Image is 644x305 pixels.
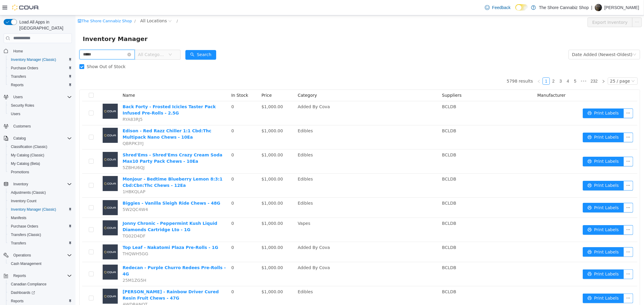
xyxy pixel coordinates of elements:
button: icon: printerPrint Labels [507,232,548,241]
span: Transfers [8,73,72,80]
button: icon: ellipsis [548,278,558,288]
li: 3 [482,62,489,69]
img: Redecan - Purple Churro Redees Pre-Rolls - 4G placeholder [27,249,42,264]
span: Manifests [8,214,72,222]
a: Manifests [8,214,29,222]
span: My Catalog (Beta) [11,161,40,166]
button: icon: ellipsis [548,254,558,264]
img: Monjour - Bedtime Blueberry Lemon 8:3:1 Cbd:Cbn:Thc Chews - 12Ea placeholder [27,161,42,176]
span: BCLDB [367,206,381,210]
li: 2 [474,62,482,69]
i: icon: shop [2,4,6,8]
button: Customers [1,122,74,130]
span: Users [11,112,20,116]
span: BCLDB [367,185,381,190]
span: Purchase Orders [8,64,72,72]
img: Biggies - Vanilla Sleigh Ride Chews - 48G placeholder [27,185,42,200]
span: Home [13,49,23,54]
a: Inventory Manager (Classic) [8,56,59,63]
button: icon: printerPrint Labels [507,187,548,197]
a: Transfers (Classic) [8,231,43,238]
a: Reports [8,81,26,89]
img: Woody Nelson - Rainbow Driver Cured Resin Fruit Chews - 47G placeholder [27,273,42,288]
span: RYA83RJ5 [47,102,67,106]
span: Reports [11,83,24,87]
span: Transfers [11,74,26,79]
button: Catalog [1,134,74,143]
i: icon: down [556,64,559,68]
span: AWDBANQT [47,287,72,291]
button: Export Inventory [512,2,557,12]
button: icon: ellipsis [548,210,558,219]
span: Security Roles [8,102,72,109]
a: Shred'Ems - Shred'Ems Crazy Cream Soda Max10 Party Pack Chews - 10Ea [47,137,147,148]
span: BCLDB [367,274,381,279]
div: Date Added (Newest-Oldest) [497,35,557,44]
span: Dashboards [8,289,72,296]
button: Security Roles [6,101,74,110]
td: Edibles [220,182,364,203]
td: Edibles [220,158,364,182]
button: icon: ellipsis [548,232,558,241]
button: Operations [1,251,74,259]
button: icon: ellipsis [548,93,558,103]
span: All Locations [65,2,91,9]
a: Edison - Red Razz Chiller 1:1 Cbd:Thc Multipack Nano Chews - 10Ea [47,113,136,124]
td: Added By Cova [220,247,364,271]
span: My Catalog (Beta) [8,160,72,167]
a: Back Forty - Frosted Icicles Taster Pack Infused Pre-Rolls - 2.5G [47,89,140,100]
span: Home [11,47,72,55]
button: Users [1,93,74,101]
a: 1 [467,62,474,69]
button: Inventory [11,181,30,188]
span: Inventory Manager [7,19,76,28]
span: $1,000.00 [186,250,207,255]
a: Biggies - Vanilla Sleigh Ride Chews - 48G [47,185,145,190]
span: Customers [13,124,31,129]
p: The Shore Cannabiz Shop [539,4,589,11]
button: My Catalog (Beta) [6,159,74,168]
button: Promotions [6,168,74,176]
button: Cash Management [6,259,74,268]
div: 25 / page [535,62,555,69]
div: Will Anderson [595,4,602,11]
button: Transfers (Classic) [6,231,74,239]
li: Previous Page [460,62,467,69]
p: | [591,4,592,11]
span: Operations [11,252,72,259]
button: icon: printerPrint Labels [507,254,548,264]
span: 5W2QC4W4 [47,192,72,197]
a: Feedback [482,2,513,14]
span: My Catalog (Classic) [11,153,44,158]
a: Top Leaf - Nakatomi Plaza Pre-Rolls - 1G [47,230,143,234]
td: Vapes [220,203,364,227]
a: Home [11,48,25,55]
span: $1,000.00 [186,161,207,166]
a: Canadian Compliance [8,281,49,288]
li: 5 [496,62,503,69]
i: icon: close-circle [52,37,56,41]
span: 0 [156,185,159,190]
span: Dashboards [11,290,35,295]
a: Adjustments (Classic) [8,189,48,196]
span: 25M1ZG5H [47,263,71,267]
span: TG02D4DF [47,218,70,223]
span: $1,000.00 [186,137,207,142]
span: Price [186,77,196,82]
span: Users [8,110,72,118]
span: Inventory Manager (Classic) [11,57,56,62]
a: [PERSON_NAME] - Rainbow Driver Cured Resin Fruit Chews - 47G [47,274,143,285]
a: Transfers [8,73,28,80]
span: Inventory [11,181,72,188]
span: $1,000.00 [186,113,207,118]
span: $1,000.00 [186,206,207,210]
span: BCLDB [367,113,381,118]
span: Users [11,93,72,101]
button: icon: printerPrint Labels [507,210,548,219]
button: Canadian Compliance [6,280,74,288]
span: Classification (Classic) [8,143,72,150]
img: Back Forty - Frosted Icicles Taster Pack Infused Pre-Rolls - 2.5G placeholder [27,88,42,103]
span: Classification (Classic) [11,144,47,149]
span: $1,000.00 [186,230,207,234]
